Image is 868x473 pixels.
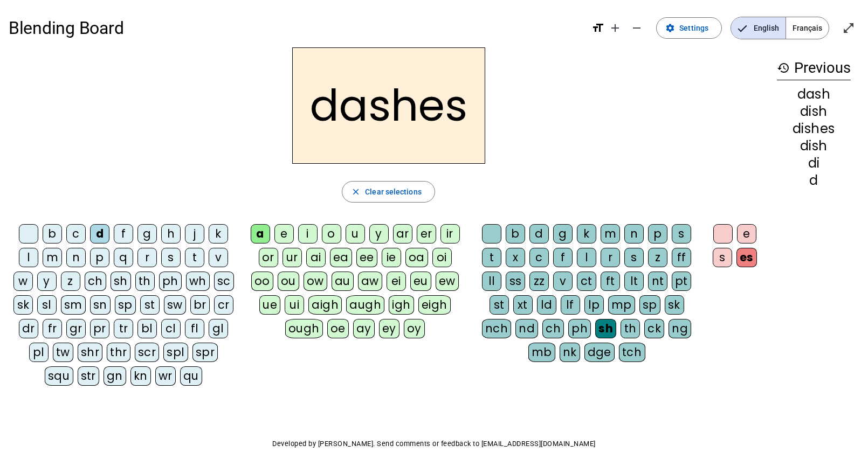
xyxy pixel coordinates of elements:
[90,319,109,338] div: pr
[43,248,62,267] div: m
[186,272,210,291] div: wh
[731,17,829,39] mat-button-toggle-group: Language selection
[29,343,49,362] div: pl
[432,248,452,267] div: oi
[78,366,100,386] div: str
[553,224,573,244] div: g
[322,224,341,244] div: o
[648,248,667,267] div: z
[192,343,218,362] div: spr
[842,22,855,34] mat-icon: open_in_full
[644,319,664,338] div: ck
[259,295,280,315] div: ue
[379,319,399,338] div: ey
[327,319,349,338] div: oe
[274,224,294,244] div: e
[529,224,549,244] div: d
[43,319,62,338] div: fr
[214,295,233,315] div: cr
[418,295,451,315] div: eigh
[591,22,604,34] mat-icon: format_size
[137,224,157,244] div: g
[61,272,80,291] div: z
[214,272,234,291] div: sc
[777,140,851,152] div: dish
[304,272,327,291] div: ow
[78,343,103,362] div: shr
[382,248,401,267] div: ie
[159,272,182,291] div: ph
[624,272,644,291] div: lt
[155,366,176,386] div: wr
[365,185,422,198] span: Clear selections
[9,437,859,450] p: Developed by [PERSON_NAME]. Send comments or feedback to [EMAIL_ADDRESS][DOMAIN_NAME]
[515,319,538,338] div: nd
[161,319,181,338] div: cl
[90,224,109,244] div: d
[190,295,210,315] div: br
[330,248,352,267] div: ea
[440,224,460,244] div: ir
[777,174,851,187] div: d
[838,17,859,39] button: Enter full screen
[209,248,228,267] div: v
[601,272,620,291] div: ft
[529,272,549,291] div: zz
[584,295,604,315] div: lp
[66,224,86,244] div: c
[111,272,131,291] div: sh
[553,248,573,267] div: f
[9,11,583,45] h1: Blending Board
[561,295,580,315] div: lf
[342,181,435,203] button: Clear selections
[135,272,155,291] div: th
[630,22,643,34] mat-icon: remove
[672,272,691,291] div: pt
[43,224,62,244] div: b
[135,343,160,362] div: scr
[553,272,573,291] div: v
[604,17,626,39] button: Increase font size
[251,224,270,244] div: a
[369,224,389,244] div: y
[161,248,181,267] div: s
[283,248,302,267] div: ur
[608,295,635,315] div: mp
[37,295,57,315] div: sl
[619,343,645,362] div: tch
[405,248,428,267] div: oa
[285,295,304,315] div: ui
[713,248,732,267] div: s
[639,295,660,315] div: sp
[137,248,157,267] div: r
[346,295,384,315] div: augh
[737,224,756,244] div: e
[560,343,580,362] div: nk
[672,224,691,244] div: s
[436,272,459,291] div: ew
[137,319,157,338] div: bl
[45,366,73,386] div: squ
[537,295,556,315] div: ld
[506,248,525,267] div: x
[306,248,326,267] div: ai
[665,23,675,33] mat-icon: settings
[185,224,204,244] div: j
[114,248,133,267] div: q
[90,295,111,315] div: sn
[731,17,786,39] span: English
[648,272,667,291] div: nt
[332,272,354,291] div: au
[161,224,181,244] div: h
[506,224,525,244] div: b
[180,366,202,386] div: qu
[393,224,412,244] div: ar
[185,319,204,338] div: fl
[577,272,596,291] div: ct
[490,295,509,315] div: st
[568,319,591,338] div: ph
[609,22,622,34] mat-icon: add
[528,343,555,362] div: mb
[621,319,640,338] div: th
[163,343,188,362] div: spl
